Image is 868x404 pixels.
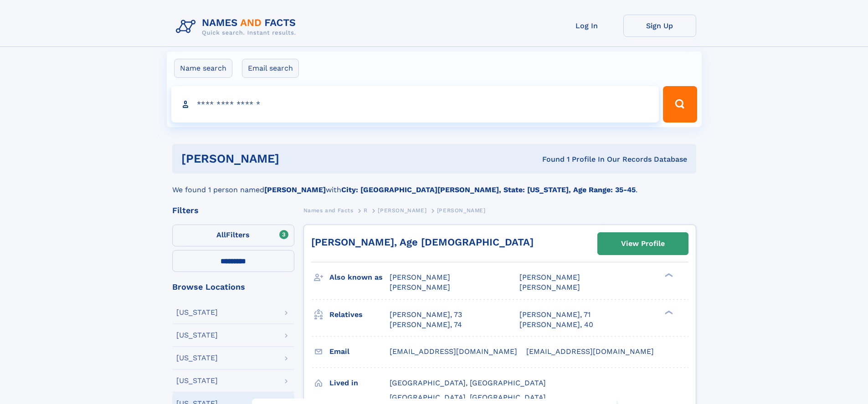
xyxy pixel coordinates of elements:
[526,347,654,356] span: [EMAIL_ADDRESS][DOMAIN_NAME]
[663,86,697,123] button: Search Button
[172,225,294,246] label: Filters
[264,185,326,194] b: [PERSON_NAME]
[311,236,534,248] a: [PERSON_NAME], Age [DEMOGRAPHIC_DATA]
[329,270,390,285] h3: Also known as
[390,393,546,402] span: [GEOGRAPHIC_DATA], [GEOGRAPHIC_DATA]
[242,59,299,78] label: Email search
[378,205,426,216] a: [PERSON_NAME]
[519,283,580,291] span: [PERSON_NAME]
[519,320,593,330] a: [PERSON_NAME], 40
[390,310,462,320] a: [PERSON_NAME], 73
[364,207,368,214] span: R
[390,347,517,356] span: [EMAIL_ADDRESS][DOMAIN_NAME]
[329,375,390,391] h3: Lived in
[411,154,687,164] div: Found 1 Profile In Our Records Database
[390,273,450,281] span: [PERSON_NAME]
[176,377,218,384] div: [US_STATE]
[216,230,226,239] span: All
[329,307,390,322] h3: Relatives
[172,206,294,215] div: Filters
[437,207,486,214] span: [PERSON_NAME]
[172,15,303,39] img: Logo Names and Facts
[550,15,623,37] a: Log In
[303,205,354,216] a: Names and Facts
[171,86,659,123] input: search input
[364,205,368,216] a: R
[176,354,218,362] div: [US_STATE]
[519,310,591,320] a: [PERSON_NAME], 71
[390,378,546,387] span: [GEOGRAPHIC_DATA], [GEOGRAPHIC_DATA]
[623,15,696,37] a: Sign Up
[176,309,218,316] div: [US_STATE]
[621,233,665,254] div: View Profile
[172,174,696,195] div: We found 1 person named with .
[378,207,426,214] span: [PERSON_NAME]
[663,309,673,315] div: ❯
[181,153,411,164] h1: [PERSON_NAME]
[172,283,294,291] div: Browse Locations
[341,185,636,194] b: City: [GEOGRAPHIC_DATA][PERSON_NAME], State: [US_STATE], Age Range: 35-45
[390,320,462,330] a: [PERSON_NAME], 74
[176,332,218,339] div: [US_STATE]
[329,344,390,359] h3: Email
[663,272,673,278] div: ❯
[598,233,688,255] a: View Profile
[390,283,450,291] span: [PERSON_NAME]
[174,59,232,78] label: Name search
[519,273,580,281] span: [PERSON_NAME]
